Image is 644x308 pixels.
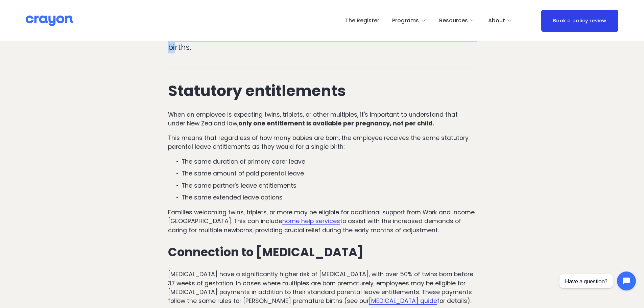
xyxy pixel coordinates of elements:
p: The same partner's leave entitlements [182,181,476,190]
span: About [488,16,505,26]
span: Programs [392,16,419,26]
a: folder dropdown [488,15,512,26]
p: Families welcoming twins, triplets, or more may be eligible for additional support from Work and ... [168,208,476,235]
h3: Connection to [MEDICAL_DATA] [168,245,476,259]
span: Resources [439,16,468,26]
a: folder dropdown [439,15,475,26]
p: The same amount of paid parental leave [182,169,476,178]
strong: only one entitlement is available per pregnancy, not per child. [238,119,434,127]
a: [MEDICAL_DATA] guide [369,297,437,305]
p: This means that regardless of how many babies are born, the employee receives the same statutory ... [168,134,476,151]
strong: Statutory entitlements [168,80,346,101]
a: home help services [282,217,340,225]
p: The same duration of primary carer leave [182,157,476,166]
p: When an employee is expecting twins, triplets, or other multiples, it's important to understand t... [168,110,476,128]
img: Crayon [26,15,73,27]
p: The same extended leave options [182,193,476,202]
a: The Register [345,15,379,26]
p: [MEDICAL_DATA] have a significantly higher risk of [MEDICAL_DATA], with over 50% of twins born be... [168,270,476,306]
a: Book a policy review [541,10,618,32]
a: folder dropdown [392,15,426,26]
